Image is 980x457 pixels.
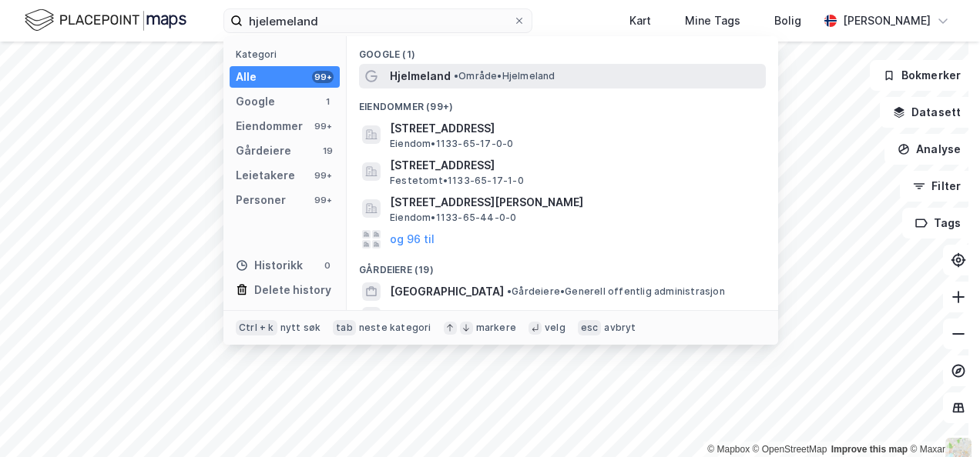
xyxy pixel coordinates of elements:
div: markere [476,322,516,334]
div: Google (1) [347,36,778,64]
div: 99+ [312,194,334,206]
span: • [454,70,458,82]
div: Gårdeiere (19) [347,252,778,279]
div: Gårdeiere [236,142,291,160]
div: [PERSON_NAME] [843,12,931,30]
div: Eiendommer (99+) [347,88,778,116]
div: Eiendommer [236,117,303,135]
button: og 96 til [390,230,435,249]
span: [STREET_ADDRESS] [390,156,760,175]
div: neste kategori [359,322,431,334]
a: OpenStreetMap [753,444,827,455]
div: Google [236,92,275,111]
span: [STREET_ADDRESS] [390,119,760,138]
div: Ctrl + k [236,320,277,335]
button: Datasett [880,97,974,128]
div: 19 [321,145,334,157]
div: Personer [236,191,286,209]
div: Leietakere [236,166,295,185]
a: Mapbox [707,444,750,455]
span: Eiendom • 1133-65-44-0-0 [390,212,516,224]
button: Filter [900,171,974,202]
div: Kategori [236,48,340,60]
div: Kontrollprogram for chat [903,383,980,457]
span: • [507,285,512,297]
div: esc [578,320,602,335]
span: Eiendom • 1133-65-17-0-0 [390,138,513,150]
div: 1 [321,95,334,108]
div: Bolig [774,12,801,30]
span: [STREET_ADDRESS][PERSON_NAME] [390,193,760,212]
div: 99+ [312,120,334,132]
div: 99+ [312,71,334,83]
div: avbryt [604,322,636,334]
button: Bokmerker [870,60,974,91]
a: Improve this map [831,444,908,455]
input: Søk på adresse, matrikkel, gårdeiere, leietakere eller personer [243,9,513,32]
span: Område • Hjelmeland [454,70,555,82]
div: Historikk [236,256,303,275]
div: Kart [629,12,651,30]
iframe: Chat Widget [903,383,980,457]
span: [PERSON_NAME] INVEST AS [390,307,537,325]
div: Delete history [254,281,331,299]
button: Tags [902,208,974,239]
span: Hjelmeland [390,67,451,85]
img: logo.f888ab2527a4732fd821a326f86c7f29.svg [25,7,186,34]
div: nytt søk [280,322,321,334]
div: tab [333,320,356,335]
span: Gårdeiere • Generell offentlig administrasjon [507,285,725,298]
div: Alle [236,68,257,86]
div: 99+ [312,169,334,182]
span: Festetomt • 1133-65-17-1-0 [390,175,524,187]
div: 0 [321,259,334,272]
button: Analyse [884,134,974,165]
span: [GEOGRAPHIC_DATA] [390,282,504,301]
div: velg [545,322,566,334]
div: Mine Tags [685,12,740,30]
